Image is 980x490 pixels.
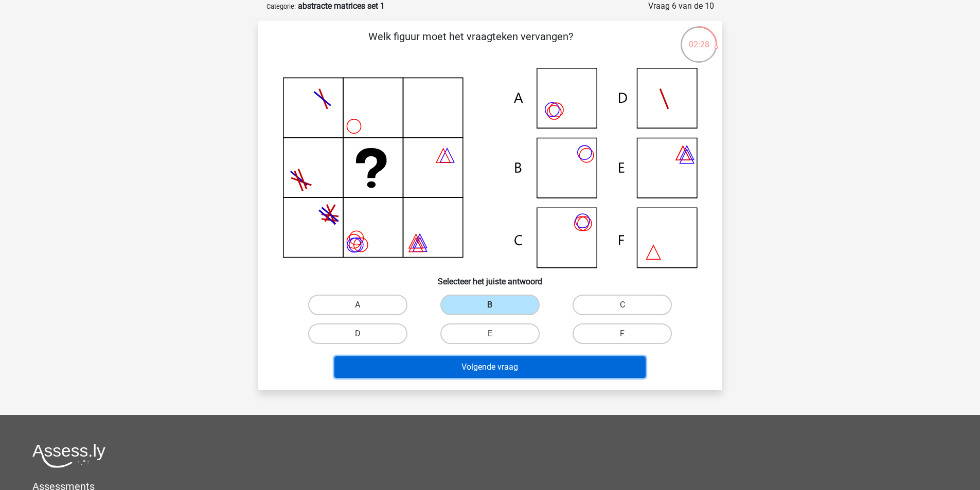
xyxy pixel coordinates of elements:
h6: Selecteer het juiste antwoord [275,268,706,286]
label: E [440,323,540,344]
img: Assessly logo [32,444,105,468]
p: Welk figuur moet het vraagteken vervangen? [275,29,667,60]
label: C [573,295,672,315]
label: F [573,323,672,344]
label: A [308,295,407,315]
label: D [308,323,407,344]
label: B [440,295,540,315]
strong: abstracte matrices set 1 [298,1,385,11]
div: 02:28 [680,25,718,51]
small: Categorie: [266,3,296,10]
button: Volgende vraag [334,356,646,378]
